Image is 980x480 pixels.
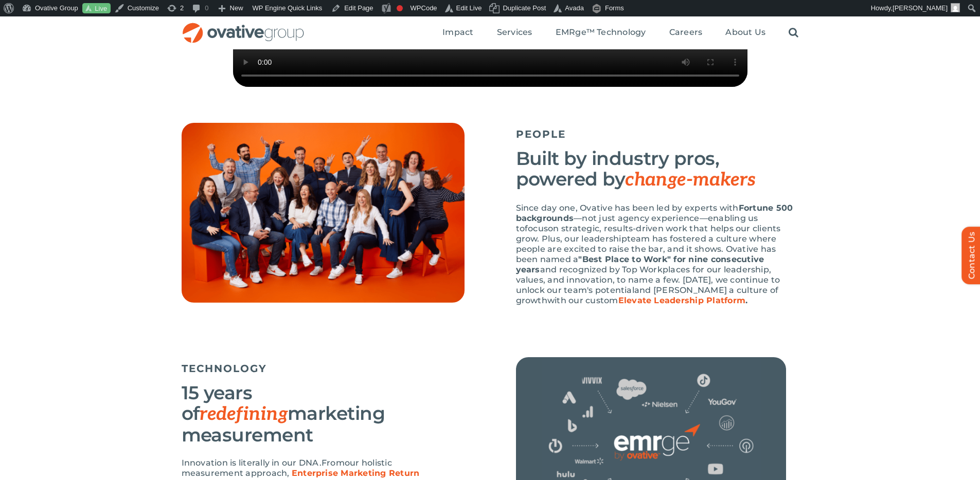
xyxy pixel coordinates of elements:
[199,403,288,426] span: redefining
[618,296,745,305] a: Elevate Leadership Platform
[893,4,948,12] span: [PERSON_NAME]
[516,265,780,295] span: and recognized by Top Workplaces for our leadership, values, and innovation, to name a few. [DATE...
[516,203,793,223] span: Fortune 500 backgrounds
[745,296,747,305] span: .
[182,458,322,468] span: Innovation is literally in our DNA.
[547,296,618,305] span: with our custom
[182,123,465,303] img: People
[516,128,799,140] h5: PEOPLE
[789,27,798,39] a: Search
[497,27,532,38] span: Services
[556,27,646,38] span: EMRge™ Technology
[516,224,781,244] span: on strategic, results-driven work that helps our clients grow. Plus, o
[182,458,392,478] span: our holistic measurement approach,
[525,224,548,233] span: focus
[82,3,111,14] a: Live
[182,362,439,375] h5: TECHNOLOGY
[669,27,703,39] a: Careers
[725,27,765,39] a: About Us
[442,27,473,39] a: Impact
[516,285,779,305] span: and [PERSON_NAME] a culture of growth
[442,27,473,38] span: Impact
[442,16,798,49] nav: Menu
[182,382,439,445] h3: 15 years of marketing measurement
[669,27,703,38] span: Careers
[516,254,764,274] span: "Best Place to Work" for nine consecutive years
[570,234,627,244] span: ur leadership
[700,213,708,223] span: —
[574,213,582,223] span: —
[516,203,739,213] span: Since day one, Ovative has been led by experts with
[582,213,699,223] span: not just agency experience
[516,148,799,190] h3: Built by industry pros, powered by
[625,169,755,191] span: change-makers
[397,5,403,11] div: Focus keyphrase not set
[497,27,532,39] a: Services
[725,27,765,38] span: About Us
[322,458,345,468] span: From
[182,22,305,31] a: OG_Full_horizontal_RGB
[516,234,777,264] span: team has fostered a culture where people are excited to raise the bar, and it shows. Ovative has ...
[556,27,646,39] a: EMRge™ Technology
[516,213,758,233] span: enabling us to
